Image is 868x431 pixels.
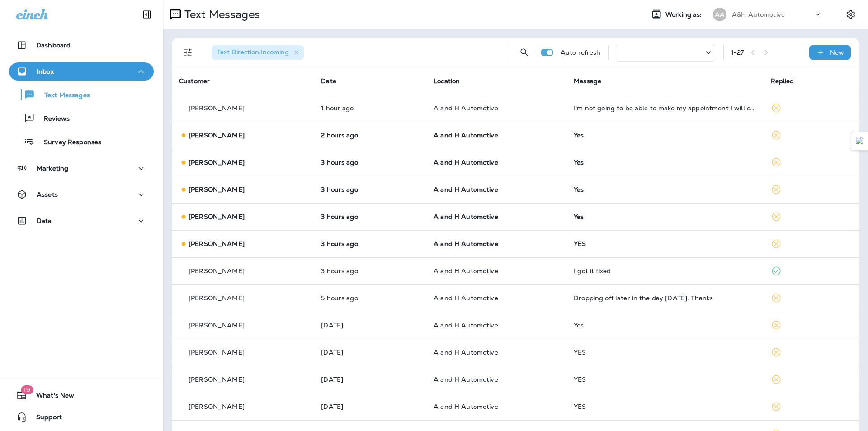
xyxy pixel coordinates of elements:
[561,49,601,56] p: Auto refresh
[434,403,498,411] span: A and H Automotive
[574,294,756,302] div: Dropping off later in the day today. Thanks
[574,349,756,356] div: YES
[189,349,245,356] p: [PERSON_NAME]
[37,68,54,75] p: Inbox
[321,159,419,166] p: Aug 12, 2025 10:51 AM
[771,77,794,85] span: Replied
[189,213,245,220] p: [PERSON_NAME]
[321,104,419,112] p: Aug 12, 2025 12:40 PM
[321,294,419,302] p: Aug 12, 2025 08:55 AM
[856,137,864,145] img: Detect Auto
[434,185,498,194] span: A and H Automotive
[434,267,498,275] span: A and H Automotive
[321,376,419,383] p: Aug 11, 2025 10:37 AM
[574,213,756,220] div: Yes
[9,212,154,230] button: Data
[179,77,210,85] span: Customer
[21,385,33,394] span: 19
[830,49,844,56] p: New
[434,104,498,112] span: A and H Automotive
[434,375,498,384] span: A and H Automotive
[37,165,68,172] p: Marketing
[321,240,419,247] p: Aug 12, 2025 10:17 AM
[434,348,498,356] span: A and H Automotive
[212,45,304,60] div: Text Direction:Incoming
[189,376,245,383] p: [PERSON_NAME]
[37,191,58,198] p: Assets
[9,132,154,151] button: Survey Responses
[321,349,419,356] p: Aug 11, 2025 11:16 AM
[189,267,245,275] p: [PERSON_NAME]
[189,294,245,302] p: [PERSON_NAME]
[9,62,154,81] button: Inbox
[35,115,70,123] p: Reviews
[574,104,756,112] div: I'm not going to be able to make my appointment I will call you to reschedule
[434,131,498,139] span: A and H Automotive
[434,294,498,302] span: A and H Automotive
[321,322,419,329] p: Aug 11, 2025 12:24 PM
[35,138,101,147] p: Survey Responses
[189,104,245,112] p: [PERSON_NAME]
[713,8,726,21] div: AA
[515,43,533,62] button: Search Messages
[574,403,756,410] div: YES
[9,386,154,404] button: 19What's New
[574,322,756,329] div: Yes
[27,413,62,424] span: Support
[434,77,460,85] span: Location
[9,109,154,128] button: Reviews
[574,77,601,85] span: Message
[574,132,756,139] div: Yes
[731,49,744,56] div: 1 - 27
[321,132,419,139] p: Aug 12, 2025 11:15 AM
[574,240,756,247] div: YES
[189,159,245,166] p: [PERSON_NAME]
[321,213,419,220] p: Aug 12, 2025 10:19 AM
[27,392,74,403] span: What's New
[179,43,197,62] button: Filters
[321,267,419,275] p: Aug 12, 2025 10:15 AM
[321,403,419,410] p: Aug 11, 2025 10:34 AM
[665,11,704,19] span: Working as:
[181,8,260,21] p: Text Messages
[574,159,756,166] div: Yes
[574,376,756,383] div: YES
[434,321,498,329] span: A and H Automotive
[189,240,245,247] p: [PERSON_NAME]
[732,11,785,18] p: A&H Automotive
[9,408,154,426] button: Support
[574,186,756,193] div: Yes
[37,217,52,224] p: Data
[434,240,498,248] span: A and H Automotive
[36,42,71,49] p: Dashboard
[434,213,498,221] span: A and H Automotive
[217,48,289,56] span: Text Direction : Incoming
[189,186,245,193] p: [PERSON_NAME]
[134,5,160,24] button: Collapse Sidebar
[35,91,90,100] p: Text Messages
[189,132,245,139] p: [PERSON_NAME]
[434,158,498,166] span: A and H Automotive
[189,322,245,329] p: [PERSON_NAME]
[321,77,336,85] span: Date
[9,159,154,177] button: Marketing
[9,36,154,54] button: Dashboard
[189,403,245,410] p: [PERSON_NAME]
[9,185,154,204] button: Assets
[574,267,756,275] div: I got it fixed
[9,85,154,104] button: Text Messages
[321,186,419,193] p: Aug 12, 2025 10:32 AM
[843,6,859,23] button: Settings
